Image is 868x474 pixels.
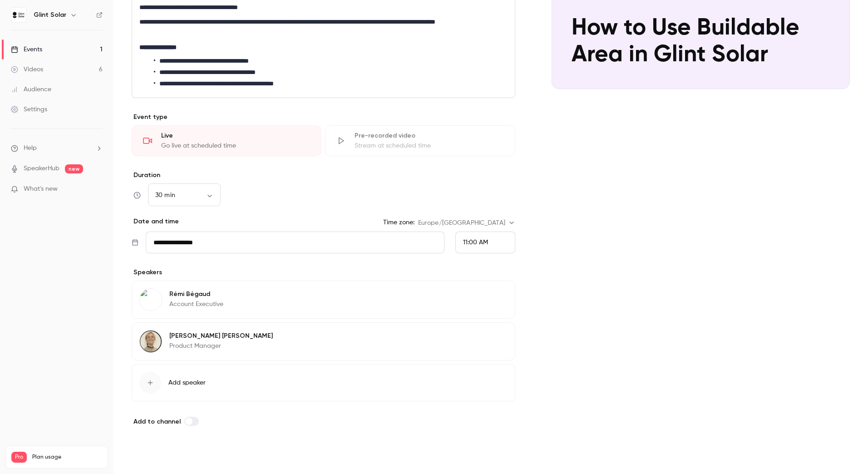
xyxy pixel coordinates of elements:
span: Add to channel [133,418,181,425]
div: Europe/[GEOGRAPHIC_DATA] [418,218,515,227]
div: Audience [11,85,51,94]
span: new [65,164,83,173]
p: [PERSON_NAME] [PERSON_NAME] [169,331,273,341]
div: 30 min [148,191,221,200]
p: Rémi Bégaud [169,290,223,299]
p: Speakers [132,268,515,277]
span: Help [24,143,37,153]
div: Events [11,45,42,54]
div: LiveGo live at scheduled time [132,125,321,156]
img: Glint Solar [11,8,26,22]
li: help-dropdown-opener [11,143,103,153]
p: Event type [132,113,515,122]
span: Plan usage [32,454,102,461]
p: Account Executive [169,300,223,309]
div: Go live at scheduled time [161,141,310,150]
span: 11:00 AM [463,239,488,246]
div: Stream at scheduled time [355,141,503,150]
p: Product Manager [169,341,273,351]
div: Rémi BégaudRémi BégaudAccount Executive [132,281,515,319]
span: What's new [24,184,58,194]
div: Settings [11,105,47,114]
input: Tue, Feb 17, 2026 [146,232,444,253]
div: Pre-recorded video [355,131,503,140]
img: Rémi Bégaud [140,289,162,311]
a: SpeakerHub [24,164,59,173]
span: Pro [11,452,27,463]
h6: Glint Solar [34,10,66,20]
div: Live [161,131,310,140]
button: Save [132,449,164,467]
div: Kersten Williams[PERSON_NAME] [PERSON_NAME]Product Manager [132,322,515,360]
button: Add speaker [132,364,515,401]
div: From [455,232,515,253]
p: Date and time [132,217,179,226]
span: Add speaker [168,378,206,387]
div: Pre-recorded videoStream at scheduled time [325,125,515,156]
iframe: Noticeable Trigger [92,185,103,193]
div: Videos [11,65,43,74]
img: Kersten Williams [140,331,162,352]
label: Time zone: [383,218,414,227]
label: Duration [132,171,515,180]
